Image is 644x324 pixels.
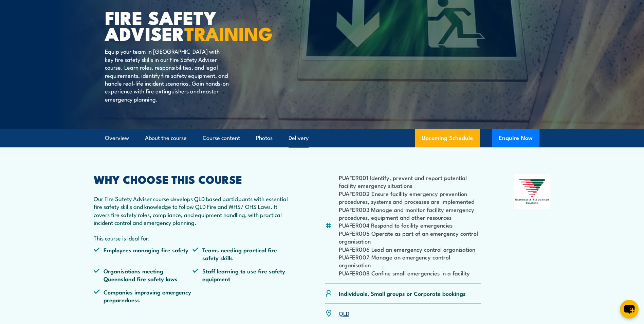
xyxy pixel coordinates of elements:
p: Individuals, Small groups or Corporate bookings [339,289,466,297]
li: PUAFER007 Manage an emergency control organisation [339,253,481,269]
li: Organisations meeting Queensland fire safety laws [94,267,193,283]
a: Photos [256,129,273,147]
li: Companies improving emergency preparedness [94,288,193,304]
li: PUAFER001 Identify, prevent and report potential facility emergency situations [339,174,481,190]
li: Staff learning to use fire safety equipment [192,267,292,283]
li: PUAFER003 Manage and monitor facility emergency procedures, equipment and other resources [339,205,481,221]
a: Course content [203,129,240,147]
a: Overview [105,129,129,147]
p: Our Fire Safety Adviser course develops QLD based participants with essential fire safety skills ... [94,195,292,227]
li: PUAFER006 Lead an emergency control organisation [339,245,481,253]
p: This course is ideal for: [94,234,292,242]
a: Upcoming Schedule [415,129,480,147]
li: PUAFER004 Respond to facility emergencies [339,221,481,229]
button: chat-button [620,300,639,319]
p: Equip your team in [GEOGRAPHIC_DATA] with key fire safety skills in our Fire Safety Adviser cours... [105,47,229,103]
h1: FIRE SAFETY ADVISER [105,9,273,41]
li: PUAFER002 Ensure facility emergency prevention procedures, systems and processes are implemented [339,190,481,205]
h2: WHY CHOOSE THIS COURSE [94,174,292,184]
li: PUAFER008 Confine small emergencies in a facility [339,269,481,277]
button: Enquire Now [492,129,539,147]
a: QLD [339,309,349,317]
li: Teams needing practical fire safety skills [192,246,292,262]
li: Employees managing fire safety [94,246,193,262]
strong: TRAINING [184,19,273,47]
li: PUAFER005 Operate as part of an emergency control organisation [339,229,481,245]
img: Nationally Recognised Training logo. [514,174,551,209]
a: About the course [145,129,187,147]
a: Delivery [289,129,309,147]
